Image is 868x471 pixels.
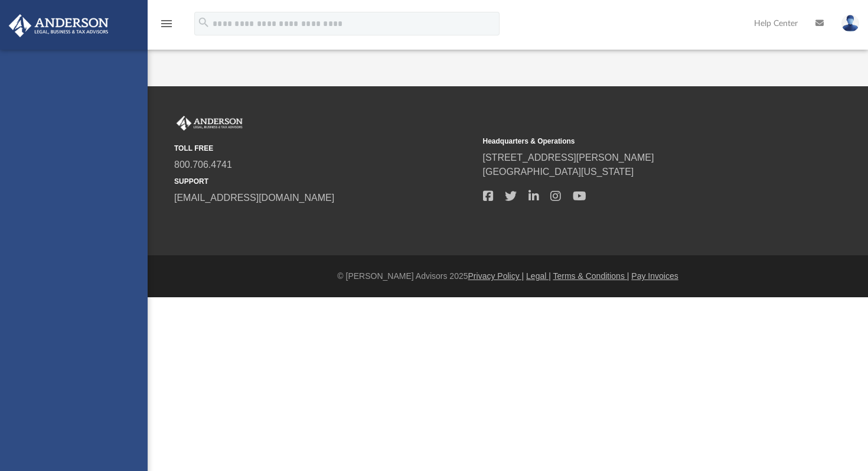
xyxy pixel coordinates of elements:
[197,16,210,29] i: search
[159,17,174,31] i: menu
[841,15,859,32] img: User Pic
[174,116,245,131] img: Anderson Advisors Platinum Portal
[159,22,174,31] a: menu
[174,193,334,203] a: [EMAIL_ADDRESS][DOMAIN_NAME]
[553,271,629,281] a: Terms & Conditions |
[483,136,784,147] small: Headquarters & Operations
[483,152,654,163] a: [STREET_ADDRESS][PERSON_NAME]
[631,271,678,281] a: Pay Invoices
[5,14,112,37] img: Anderson Advisors Platinum Portal
[174,160,232,170] a: 800.706.4741
[526,271,551,281] a: Legal |
[174,176,475,187] small: SUPPORT
[483,167,634,177] a: [GEOGRAPHIC_DATA][US_STATE]
[174,143,475,154] small: TOLL FREE
[148,270,868,282] div: © [PERSON_NAME] Advisors 2025
[468,271,524,281] a: Privacy Policy |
